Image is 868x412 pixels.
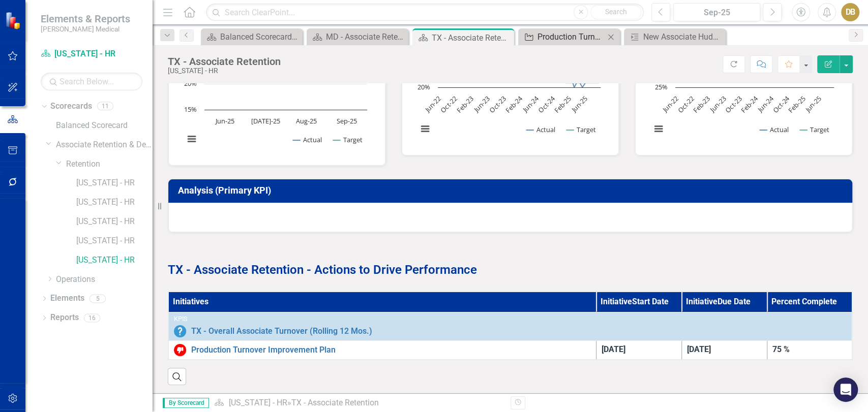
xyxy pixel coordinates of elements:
[739,94,760,115] text: Feb-24
[343,135,363,144] text: Target
[168,263,477,277] strong: TX - Associate Retention - Actions to Drive Performance
[206,4,644,21] input: Search ClearPoint...
[677,7,757,19] div: Sep-25
[185,132,199,146] button: View chart menu, Chart
[605,8,627,16] span: Search
[810,125,829,134] text: Target
[50,101,92,112] a: Scorecards
[309,30,406,43] a: MD - Associate Retention
[89,294,106,303] div: 5
[303,135,322,144] text: Actual
[687,344,711,354] span: [DATE]
[723,94,743,114] text: Oct-23
[802,94,823,114] text: Jun-25
[293,136,322,144] button: Show Actual
[228,398,287,407] a: [US_STATE] - HR
[191,327,847,336] a: TX - Overall Associate Turnover (Rolling 12 Mos.)
[84,313,100,322] div: 16
[333,136,363,144] button: Show Target
[660,94,680,114] text: Jun-22
[41,13,130,25] span: Elements & Reports
[552,94,573,115] text: Feb-25
[760,125,789,134] button: Show Actual
[596,340,681,360] td: Double-Click to Edit
[590,5,641,19] button: Search
[50,293,84,304] a: Elements
[643,30,723,43] div: New Associate Huddles (<90 days)
[296,116,317,125] text: Aug-25
[651,122,666,136] button: View chart menu, Chart
[178,185,846,196] h3: Analysis (Primary KPI)
[772,344,847,356] div: 75 %
[626,30,723,43] a: New Associate Huddles (<90 days)
[438,94,459,114] text: Oct-22
[41,48,142,60] a: [US_STATE] - HR
[50,312,79,324] a: Reports
[675,94,696,114] text: Oct-22
[487,94,507,114] text: Oct-23
[422,94,442,114] text: Jun-22
[520,94,541,115] text: Jun-24
[215,116,234,125] text: Jun-25
[455,94,475,115] text: Feb-23
[251,116,280,125] text: [DATE]-25
[41,73,142,90] input: Search Below...
[56,139,153,151] a: Associate Retention & Development
[503,94,525,115] text: Feb-24
[76,255,153,266] a: [US_STATE] - HR
[655,82,668,91] text: 25%
[76,235,153,247] a: [US_STATE] - HR
[168,340,596,360] td: Double-Click to Edit Right Click for Context Menu
[56,274,153,286] a: Operations
[771,94,792,115] text: Oct-24
[536,94,557,115] text: Oct-24
[566,125,596,134] button: Show Target
[786,94,807,115] text: Feb-25
[841,3,859,21] button: DB
[76,216,153,228] a: [US_STATE] - HR
[326,30,406,43] div: MD - Associate Retention
[418,122,432,136] button: View chart menu, Chart
[755,94,775,115] text: Jun-24
[526,125,555,134] button: Show Actual
[291,398,378,407] div: TX - Associate Retention
[432,31,512,44] div: TX - Associate Retention
[184,79,197,88] text: 20%
[673,3,760,21] button: Sep-25
[174,344,186,356] img: Below Target
[536,125,555,134] text: Actual
[203,30,300,43] a: Balanced Scorecard Welcome Page
[220,30,300,43] div: Balanced Scorecard Welcome Page
[97,102,113,111] div: 11
[76,177,153,189] a: [US_STATE] - HR
[184,105,197,114] text: 15%
[833,377,858,402] div: Open Intercom Messenger
[168,56,281,67] div: TX - Associate Retention
[174,315,847,323] div: KPIs
[471,94,491,114] text: Jun-23
[767,340,852,360] td: Double-Click to Edit
[770,125,789,134] text: Actual
[163,398,209,408] span: By Scorecard
[337,116,357,125] text: Sep-25
[168,67,281,75] div: [US_STATE] - HR
[417,82,430,91] text: 20%
[174,325,186,337] img: No Information
[5,12,23,29] img: ClearPoint Strategy
[56,120,153,132] a: Balanced Scorecard
[76,197,153,208] a: [US_STATE] - HR
[577,125,596,134] text: Target
[41,25,130,33] small: [PERSON_NAME] Medical
[521,30,605,43] a: Production Turnover Improvement Plan
[681,340,767,360] td: Double-Click to Edit
[602,344,625,354] span: [DATE]
[568,94,589,114] text: Jun-25
[168,312,852,340] td: Double-Click to Edit Right Click for Context Menu
[691,94,712,115] text: Feb-23
[537,30,605,43] div: Production Turnover Improvement Plan
[191,345,591,355] a: Production Turnover Improvement Plan
[707,94,728,114] text: Jun-23
[66,159,153,170] a: Retention
[214,397,502,409] div: »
